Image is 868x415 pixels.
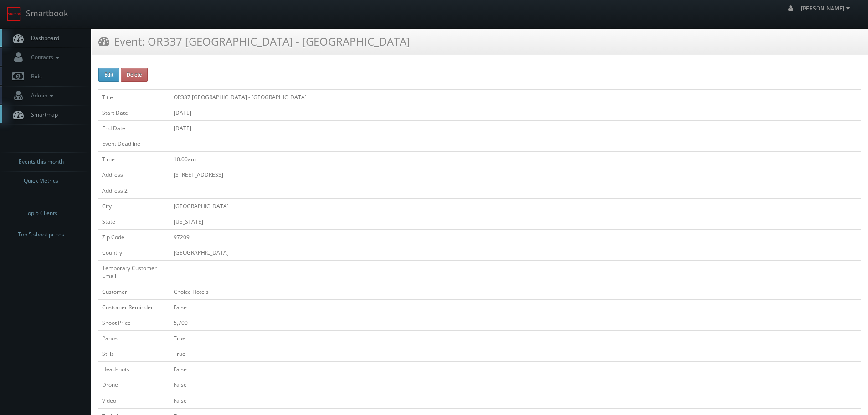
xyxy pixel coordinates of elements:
span: Bids [26,72,42,80]
td: [GEOGRAPHIC_DATA] [170,198,861,214]
button: Edit [98,68,119,82]
h3: Event: OR337 [GEOGRAPHIC_DATA] - [GEOGRAPHIC_DATA] [98,33,410,49]
td: Drone [98,377,170,393]
td: State [98,214,170,229]
span: Dashboard [26,34,59,42]
td: Choice Hotels [170,284,861,299]
td: End Date [98,120,170,136]
td: Customer [98,284,170,299]
span: Quick Metrics [24,176,58,185]
td: [DATE] [170,120,861,136]
td: False [170,299,861,315]
td: False [170,362,861,377]
td: Start Date [98,105,170,120]
td: True [170,330,861,346]
td: Address 2 [98,183,170,198]
td: City [98,198,170,214]
td: Shoot Price [98,315,170,330]
td: Country [98,245,170,261]
td: Panos [98,330,170,346]
span: Top 5 Clients [25,209,57,218]
span: Admin [26,92,56,99]
img: smartbook-logo.png [7,7,21,21]
td: Time [98,152,170,167]
td: 5,700 [170,315,861,330]
td: Headshots [98,362,170,377]
td: True [170,346,861,362]
td: [STREET_ADDRESS] [170,167,861,183]
td: Event Deadline [98,136,170,152]
td: Temporary Customer Email [98,261,170,284]
td: False [170,393,861,408]
span: [PERSON_NAME] [801,5,853,12]
span: Smartmap [26,111,58,118]
td: Stills [98,346,170,362]
td: 10:00am [170,152,861,167]
td: Title [98,89,170,105]
span: Events this month [19,157,64,166]
button: Delete [121,68,148,82]
td: Zip Code [98,229,170,245]
td: Video [98,393,170,408]
td: False [170,377,861,393]
td: Address [98,167,170,183]
td: 97209 [170,229,861,245]
td: [GEOGRAPHIC_DATA] [170,245,861,261]
td: OR337 [GEOGRAPHIC_DATA] - [GEOGRAPHIC_DATA] [170,89,861,105]
span: Contacts [26,53,62,61]
span: Top 5 shoot prices [18,230,64,239]
td: [DATE] [170,105,861,120]
td: Customer Reminder [98,299,170,315]
td: [US_STATE] [170,214,861,229]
